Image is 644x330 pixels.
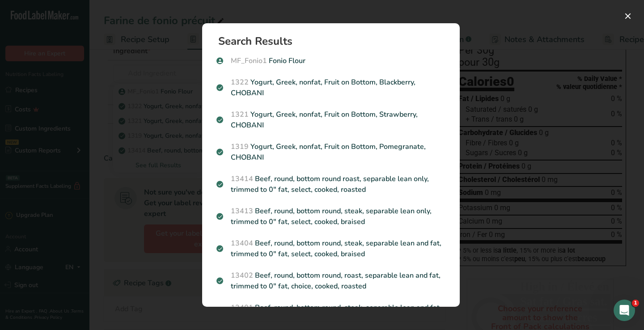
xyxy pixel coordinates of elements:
iframe: Intercom live chat [614,300,635,321]
span: 1 [632,300,639,307]
h1: Search Results [218,36,451,47]
span: 13414 [231,174,253,184]
span: 1322 [231,77,249,87]
p: Beef, round, bottom round, steak, separable lean and fat, trimmed to 0" fat, select, cooked, braised [216,238,445,259]
span: MF_Fonio1 [231,56,267,66]
span: 1319 [231,142,249,152]
p: Beef, round, bottom round, steak, separable lean and fat, trimmed to 0" fat, choice, cooked, braised [216,302,445,324]
p: Yogurt, Greek, nonfat, Fruit on Bottom, Strawberry, CHOBANI [216,109,445,131]
span: 13401 [231,303,253,313]
p: Yogurt, Greek, nonfat, Fruit on Bottom, Blackberry, CHOBANI [216,77,445,98]
p: Yogurt, Greek, nonfat, Fruit on Bottom, Pomegranate, CHOBANI [216,141,445,163]
p: Beef, round, bottom round roast, separable lean only, trimmed to 0" fat, select, cooked, roasted [216,173,445,195]
span: 13402 [231,271,253,280]
p: Beef, round, bottom round, roast, separable lean and fat, trimmed to 0" fat, choice, cooked, roasted [216,270,445,292]
span: 13404 [231,238,253,248]
p: Fonio Flour [216,55,445,66]
p: Beef, round, bottom round, steak, separable lean only, trimmed to 0" fat, select, cooked, braised [216,206,445,227]
span: 1321 [231,110,249,119]
span: 13413 [231,206,253,216]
